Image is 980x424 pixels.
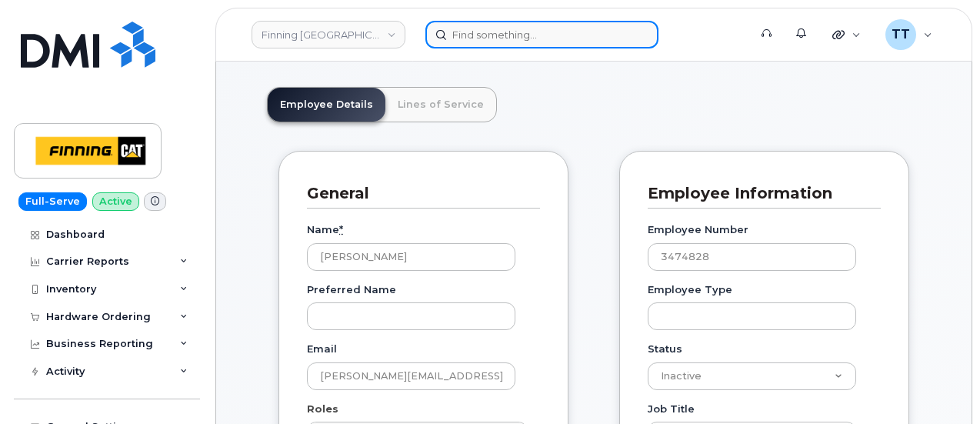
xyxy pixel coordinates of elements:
input: Find something... [425,21,658,48]
label: Name [307,222,343,237]
div: Travis Tedesco [875,19,943,50]
label: Status [648,342,682,356]
label: Employee Number [648,222,748,237]
h3: Employee Information [648,183,869,204]
div: Quicklinks [822,19,872,50]
h3: General [307,183,528,204]
label: Job Title [648,402,695,416]
a: Employee Details [268,88,385,122]
label: Preferred Name [307,282,396,297]
label: Roles [307,402,338,416]
label: Email [307,342,337,356]
a: Finning Canada [252,21,405,48]
span: TT [892,25,910,44]
abbr: required [339,223,343,235]
label: Employee Type [648,282,732,297]
a: Lines of Service [385,88,496,122]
